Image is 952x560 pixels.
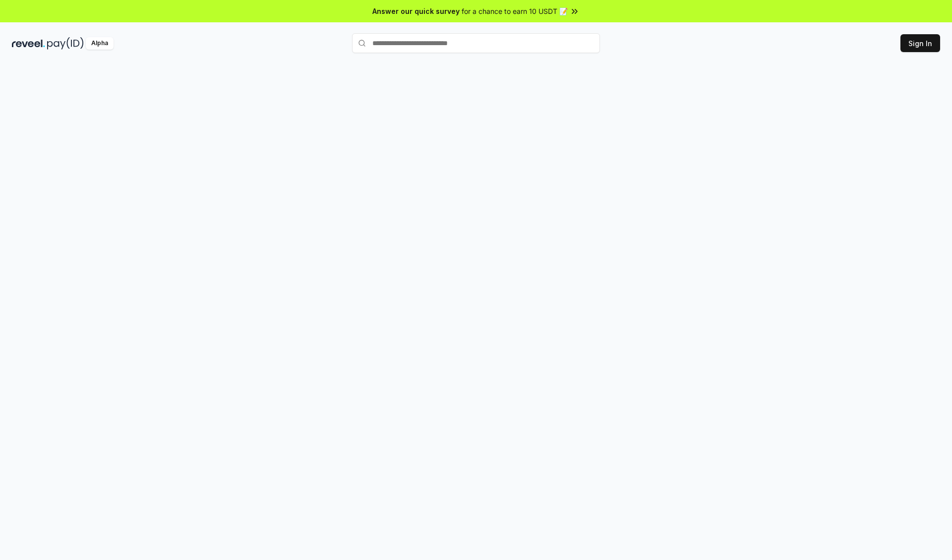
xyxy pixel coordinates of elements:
span: for a chance to earn 10 USDT 📝 [462,6,568,16]
img: pay_id [47,37,84,50]
img: reveel_dark [12,37,45,50]
span: Answer our quick survey [372,6,460,16]
div: Alpha [86,37,114,50]
button: Sign In [900,34,940,52]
